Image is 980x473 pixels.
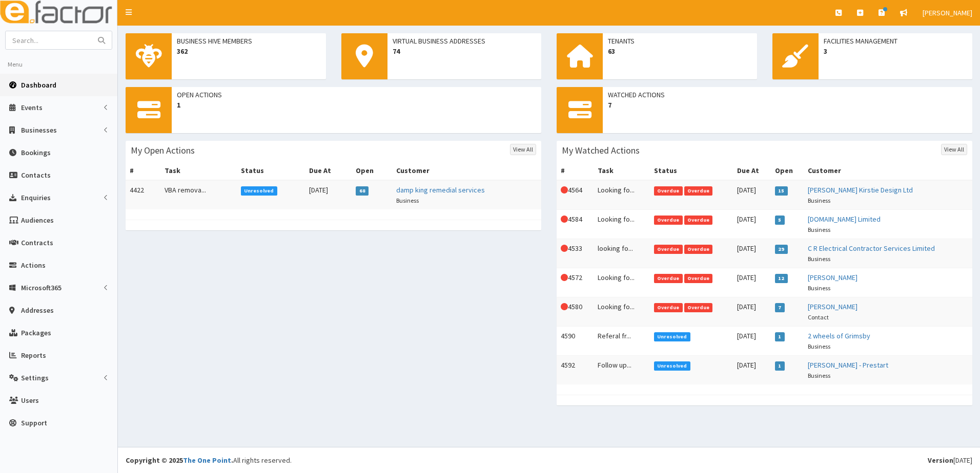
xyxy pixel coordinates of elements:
[594,239,650,268] td: looking fo...
[21,261,46,270] span: Actions
[160,161,237,180] th: Task
[804,161,972,180] th: Customer
[160,180,237,209] td: VBA remova...
[808,342,830,350] small: Business
[396,197,419,204] small: Business
[733,297,771,327] td: [DATE]
[684,303,713,312] span: Overdue
[684,245,713,254] span: Overdue
[808,185,913,195] a: [PERSON_NAME] Kirstie Design Ltd
[118,447,980,473] footer: All rights reserved.
[561,303,568,310] i: This Action is overdue!
[775,274,788,283] span: 12
[352,161,392,180] th: Open
[594,327,650,356] td: Referal fr...
[557,297,594,327] td: 4580
[654,186,683,196] span: Overdue
[808,360,888,370] a: [PERSON_NAME] - Prestart
[6,31,92,49] input: Search...
[21,283,62,292] span: Microsoft365
[650,161,733,180] th: Status
[684,274,713,283] span: Overdue
[561,274,568,281] i: This Action is overdue!
[684,216,713,225] span: Overdue
[808,226,830,233] small: Business
[177,36,321,46] span: Business Hive Members
[393,46,537,56] span: 74
[775,245,788,254] span: 29
[177,90,536,100] span: Open Actions
[824,46,968,56] span: 3
[808,284,830,292] small: Business
[733,356,771,385] td: [DATE]
[510,144,536,155] a: View All
[808,244,935,253] a: C R Electrical Contractor Services Limited
[561,216,568,223] i: This Action is overdue!
[126,456,233,465] strong: Copyright © 2025 .
[775,186,788,196] span: 15
[808,302,857,311] a: [PERSON_NAME]
[594,268,650,297] td: Looking fo...
[21,216,54,225] span: Audiences
[594,161,650,180] th: Task
[21,103,43,112] span: Events
[775,303,785,312] span: 7
[392,161,541,180] th: Customer
[594,297,650,327] td: Looking fo...
[21,306,54,315] span: Addresses
[928,456,953,465] b: Version
[808,372,830,379] small: Business
[21,351,46,360] span: Reports
[594,180,650,210] td: Looking fo...
[808,214,881,224] a: [DOMAIN_NAME] Limited
[177,100,536,110] span: 1
[557,327,594,356] td: 4590
[561,245,568,252] i: This Action is overdue!
[733,327,771,356] td: [DATE]
[775,332,785,341] span: 1
[21,80,56,90] span: Dashboard
[557,180,594,210] td: 4564
[305,180,352,209] td: [DATE]
[237,161,305,180] th: Status
[654,216,683,225] span: Overdue
[941,144,967,155] a: View All
[608,100,967,110] span: 7
[557,161,594,180] th: #
[923,8,972,17] span: [PERSON_NAME]
[733,239,771,268] td: [DATE]
[126,180,160,209] td: 4422
[608,46,752,56] span: 63
[808,273,857,282] a: [PERSON_NAME]
[654,245,683,254] span: Overdue
[808,197,830,204] small: Business
[21,328,51,337] span: Packages
[608,36,752,46] span: Tenants
[131,146,195,155] h3: My Open Actions
[654,274,683,283] span: Overdue
[733,161,771,180] th: Due At
[21,170,51,180] span: Contacts
[21,373,49,382] span: Settings
[557,268,594,297] td: 4572
[21,148,51,157] span: Bookings
[654,303,683,312] span: Overdue
[733,180,771,210] td: [DATE]
[21,418,47,427] span: Support
[21,396,39,405] span: Users
[561,186,568,193] i: This Action is overdue!
[21,238,53,247] span: Contracts
[356,186,369,196] span: 68
[126,161,160,180] th: #
[594,210,650,239] td: Looking fo...
[771,161,804,180] th: Open
[733,268,771,297] td: [DATE]
[808,255,830,263] small: Business
[21,193,51,202] span: Enquiries
[305,161,352,180] th: Due At
[608,90,967,100] span: Watched Actions
[393,36,537,46] span: Virtual Business Addresses
[654,361,690,371] span: Unresolved
[396,185,485,195] a: damp king remedial services
[733,210,771,239] td: [DATE]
